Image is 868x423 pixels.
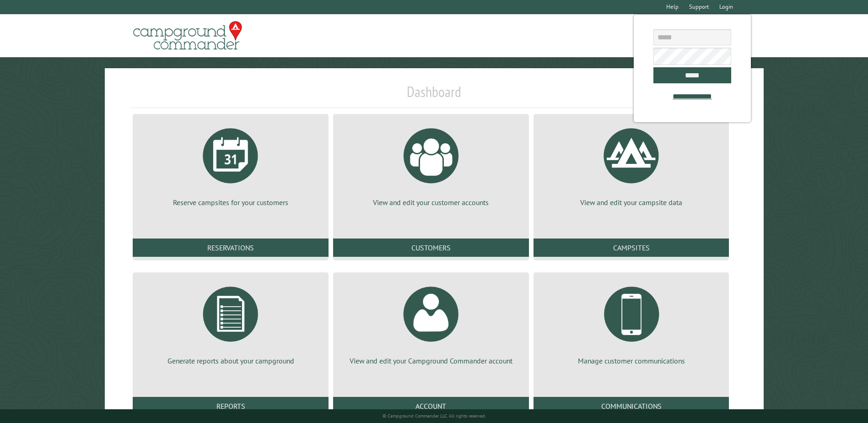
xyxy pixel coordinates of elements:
[133,239,329,257] a: Reservations
[344,356,518,366] p: View and edit your Campground Commander account
[333,397,529,415] a: Account
[133,397,329,415] a: Reports
[144,280,318,366] a: Generate reports about your campground
[130,83,737,108] h1: Dashboard
[344,280,518,366] a: View and edit your Campground Commander account
[534,239,729,257] a: Campsites
[144,197,318,207] p: Reserve campsites for your customers
[144,356,318,366] p: Generate reports about your campground
[344,197,518,207] p: View and edit your customer accounts
[144,121,318,207] a: Reserve campsites for your customers
[344,121,518,207] a: View and edit your customer accounts
[545,356,718,366] p: Manage customer communications
[333,239,529,257] a: Customers
[383,413,486,419] small: © Campground Commander LLC. All rights reserved.
[130,18,245,54] img: Campground Commander
[545,121,718,207] a: View and edit your campsite data
[534,397,729,415] a: Communications
[545,197,718,207] p: View and edit your campsite data
[545,280,718,366] a: Manage customer communications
